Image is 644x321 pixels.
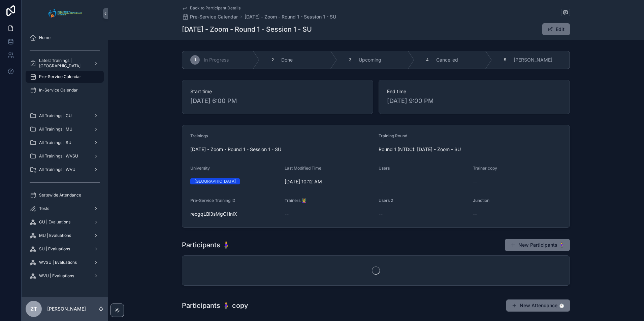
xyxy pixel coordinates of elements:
p: [PERSON_NAME] [47,306,86,312]
span: Tests [39,206,49,211]
span: 5 [504,57,506,63]
span: Done [281,57,293,63]
h1: Participants 🧍‍♀️ copy [182,301,248,310]
span: Pre-Service Training ID [190,198,235,203]
span: [DATE] - Zoom - Round 1 - Session 1 - SU [190,146,373,153]
h1: Participants 🧍‍♀️ [182,240,230,250]
span: 1 [194,57,196,63]
a: Back to Participant Details [182,5,240,11]
span: -- [473,211,477,217]
a: Pre-Service Calendar [26,71,104,83]
span: All Trainings | WVU [39,167,75,172]
span: CU | Evaluations [39,219,70,225]
span: Last Modified Time [285,166,321,171]
span: Statewide Attendance [39,192,81,198]
span: All Trainings | WVSU [39,153,78,159]
a: WVU | Evaluations [26,270,104,282]
span: Trainings [190,133,208,138]
span: -- [285,211,289,217]
span: Users 2 [379,198,393,203]
span: Pre-Service Calendar [190,13,238,20]
span: Upcoming [359,57,381,63]
h1: [DATE] - Zoom - Round 1 - Session 1 - SU [182,25,312,34]
a: MU | Evaluations [26,229,104,242]
button: New Participants 🧍‍♀️ [505,239,570,251]
a: All Trainings | WVU [26,164,104,176]
span: WVSU | Evaluations [39,260,77,265]
a: Latest Trainings | [GEOGRAPHIC_DATA] [26,57,104,69]
span: Start time [190,88,365,95]
span: [PERSON_NAME] [514,57,552,63]
span: -- [379,178,383,185]
button: New Attendance ⏱ [506,299,570,312]
span: SU | Evaluations [39,246,70,252]
a: WVSU | Evaluations [26,256,104,269]
a: In-Service Calendar [26,84,104,96]
a: SU | Evaluations [26,243,104,255]
span: ZT [30,305,37,313]
span: [DATE] 9:00 PM [387,96,561,106]
a: All Trainings | MU [26,123,104,135]
div: scrollable content [22,27,108,297]
span: Pre-Service Calendar [39,74,81,79]
span: -- [473,178,477,185]
span: Trainers 👩‍🏫 [285,198,307,203]
span: Trainer copy [473,166,497,171]
a: CU | Evaluations [26,216,104,228]
span: MU | Evaluations [39,233,71,238]
span: Round 1 (NTDC): [DATE] - Zoom - SU [379,146,561,153]
span: In-Service Calendar [39,87,78,93]
span: Home [39,35,51,40]
span: 4 [426,57,429,63]
a: All Trainings | SU [26,137,104,149]
span: [DATE] 6:00 PM [190,96,365,106]
a: Pre-Service Calendar [182,13,238,20]
span: Latest Trainings | [GEOGRAPHIC_DATA] [39,58,88,69]
span: Training Round [379,133,407,138]
span: All Trainings | SU [39,140,71,145]
button: Edit [542,23,570,35]
span: University [190,166,210,171]
span: WVU | Evaluations [39,273,74,279]
span: recgqLBi3sMgOHnlX [190,211,279,217]
span: 2 [271,57,274,63]
img: App logo [46,8,83,19]
span: Back to Participant Details [190,5,240,11]
a: Tests [26,203,104,215]
span: In Progress [204,57,229,63]
span: Users [379,166,390,171]
span: All Trainings | CU [39,113,72,118]
span: -- [379,211,383,217]
span: 3 [349,57,351,63]
a: [DATE] - Zoom - Round 1 - Session 1 - SU [245,13,336,20]
a: All Trainings | WVSU [26,150,104,162]
a: Statewide Attendance [26,189,104,201]
a: Home [26,32,104,44]
span: Cancelled [436,57,458,63]
span: End time [387,88,561,95]
span: All Trainings | MU [39,127,72,132]
div: [GEOGRAPHIC_DATA] [194,178,236,184]
span: [DATE] 10:12 AM [285,178,374,185]
span: Junction [473,198,489,203]
a: All Trainings | CU [26,110,104,122]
